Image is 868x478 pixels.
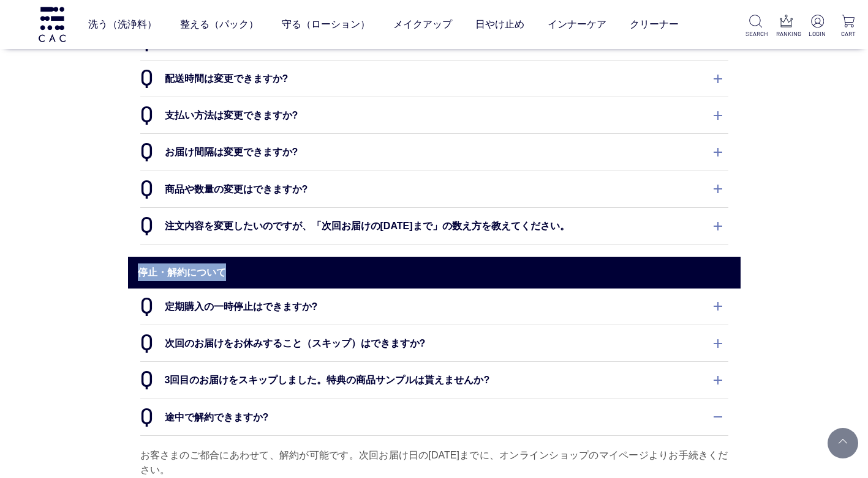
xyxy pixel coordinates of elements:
p: CART [839,29,858,39]
dt: 商品や数量の変更はできますか? [140,171,728,207]
a: CART [839,15,858,39]
a: メイクアップ [393,7,452,42]
dt: 注文内容を変更したいのですが、「次回お届けの[DATE]まで」の数え方を教えてください。 [140,208,728,244]
dt: 途中で解約できますか? [140,399,728,435]
h2: 停止・解約について [128,257,741,288]
dt: 支払い方法は変更できますか? [140,97,728,133]
a: 洗う（洗浄料） [88,7,157,42]
a: インナーケア [548,7,606,42]
a: SEARCH [745,15,765,39]
dt: 3回目のお届けをスキップしました。特典の商品サンプルは貰えませんか? [140,362,728,398]
p: RANKING [776,29,796,39]
dt: 配送時間は変更できますか? [140,61,728,97]
a: 日やけ止め [475,7,524,42]
p: LOGIN [807,29,827,39]
a: 整える（パック） [180,7,259,42]
a: RANKING [776,15,796,39]
dt: お届け間隔は変更できますか? [140,134,728,170]
a: LOGIN [807,15,827,39]
a: クリーナー [630,7,679,42]
a: 守る（ローション） [282,7,370,42]
dt: 次回のお届けをお休みすること（スキップ）はできますか? [140,325,728,361]
dt: 定期購入の一時停止はできますか? [140,289,728,325]
img: logo [37,7,67,42]
p: SEARCH [745,29,765,39]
